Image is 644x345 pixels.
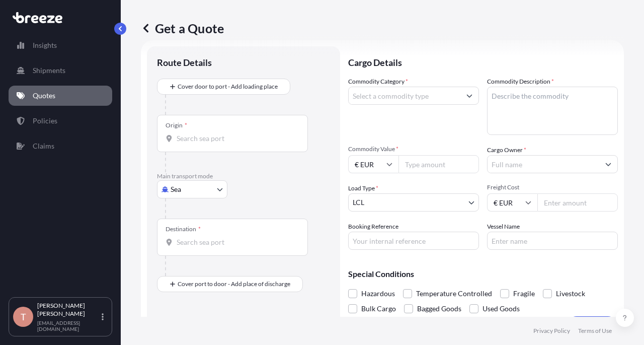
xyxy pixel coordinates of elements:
button: Get a Quote [567,316,618,336]
a: Shipments [9,60,112,81]
button: Cover door to port - Add loading place [157,79,290,95]
label: Commodity Category [348,77,408,87]
span: Commodity Value [348,145,479,153]
p: Cargo Details [348,46,618,77]
a: Insights [9,35,112,55]
button: Show suggestions [599,155,617,173]
p: Quotes [33,91,55,101]
span: Used Goods [482,301,520,316]
button: Show suggestions [460,87,478,105]
span: T [21,312,26,322]
span: Fragile [513,286,535,301]
label: Commodity Description [487,77,554,87]
span: Livestock [556,286,585,301]
label: Cargo Owner [487,145,526,155]
span: Temperature Controlled [416,286,492,301]
p: Main transport mode [157,172,330,180]
button: Cover port to door - Add place of discharge [157,276,303,292]
p: Insights [33,40,57,50]
div: Origin [166,121,187,129]
input: Your internal reference [348,232,479,250]
p: Claims [33,141,54,151]
input: Enter name [487,232,618,250]
span: Sea [171,184,181,194]
input: Type amount [398,155,479,173]
p: [EMAIL_ADDRESS][DOMAIN_NAME] [37,320,100,332]
input: Enter amount [537,193,618,212]
button: LCL [348,193,479,212]
p: Special Conditions [348,270,618,278]
label: Booking Reference [348,222,398,232]
p: Shipments [33,65,65,76]
span: Freight Cost [487,183,618,191]
p: Get a Quote [141,20,224,36]
input: Origin [177,133,295,144]
a: Claims [9,136,112,156]
label: Vessel Name [487,222,520,232]
span: Bulk Cargo [361,301,396,316]
div: Destination [166,225,201,233]
input: Full name [488,155,599,173]
span: Cover port to door - Add place of discharge [178,279,290,289]
a: Quotes [9,86,112,106]
span: Load Type [348,183,378,193]
p: Policies [33,116,57,126]
a: Policies [9,111,112,131]
input: Destination [177,237,295,247]
span: LCL [353,197,364,208]
span: Bagged Goods [417,301,461,316]
p: [PERSON_NAME] [PERSON_NAME] [37,302,100,318]
span: Cover door to port - Add loading place [178,82,278,92]
button: Select transport [157,180,227,198]
a: Privacy Policy [533,327,570,335]
span: Hazardous [361,286,395,301]
input: Select a commodity type [349,87,460,105]
p: Route Details [157,56,212,68]
a: Terms of Use [578,327,612,335]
